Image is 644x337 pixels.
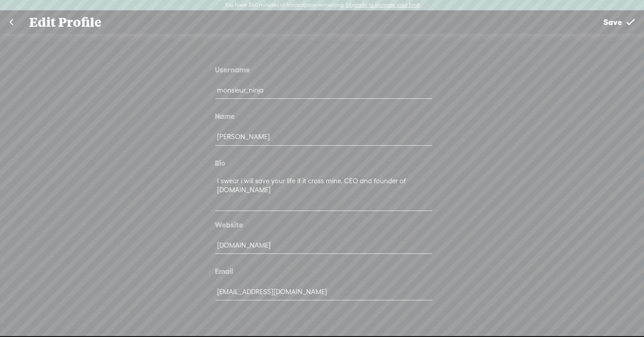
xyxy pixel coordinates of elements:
[210,110,434,123] div: Name
[215,175,432,211] textarea: I swear i will save your life if it cross mine. CEO and founder of [DOMAIN_NAME]
[215,236,432,254] input: Add a website to your profile
[346,2,420,9] label: Upgrade to increase your limit
[210,265,434,278] div: Email
[603,11,622,34] span: Save
[210,63,434,76] div: Username
[215,283,432,300] input: Enter Your Email
[210,218,434,232] div: Website
[23,11,594,34] div: Edit Profile
[225,2,345,9] label: You have 340 minutes of transcription remaining.
[215,128,432,146] input: Add a name to your profile
[210,156,434,170] div: Bio
[215,81,432,99] input: Choose Your Username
